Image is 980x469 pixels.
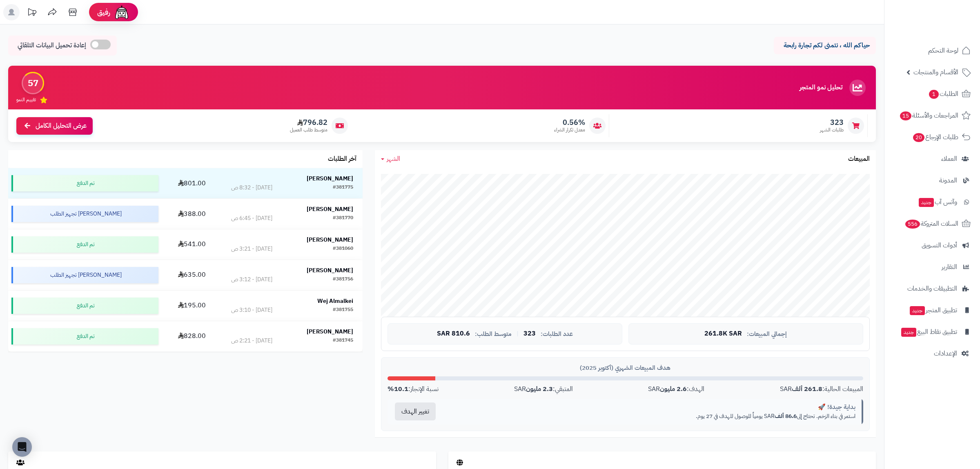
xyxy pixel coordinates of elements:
span: 323 [523,330,536,338]
strong: 261.8 ألف [792,384,822,394]
div: تم الدفع [11,328,158,345]
span: تطبيق نقاط البيع [900,326,957,338]
div: بداية جيدة! 🚀 [449,403,855,411]
div: #381756 [333,276,353,284]
span: وآتس آب [918,196,957,208]
a: التقارير [889,257,975,277]
div: #381060 [333,245,353,253]
div: [DATE] - 3:10 ص [231,306,272,314]
span: 15 [900,111,912,121]
div: المتبقي: SAR [514,385,573,394]
span: 796.82 [290,118,327,127]
p: حياكم الله ، نتمنى لكم تجارة رابحة [780,41,870,50]
a: المدونة [889,171,975,190]
strong: Wej Almalkei [317,297,353,305]
div: تم الدفع [11,298,158,314]
span: 1 [929,90,939,99]
span: تقييم النمو [16,96,36,103]
strong: [PERSON_NAME] [307,266,353,275]
a: وآتس آبجديد [889,192,975,212]
span: طلبات الشهر [820,127,844,133]
strong: 10.1% [388,384,408,394]
span: الأقسام والمنتجات [913,67,958,78]
div: [DATE] - 2:21 ص [231,337,272,345]
span: المراجعات والأسئلة [899,110,958,121]
div: [DATE] - 3:12 ص [231,276,272,284]
div: [DATE] - 6:45 ص [231,214,272,222]
div: Open Intercom Messenger [12,437,32,457]
strong: [PERSON_NAME] [307,205,353,213]
a: لوحة التحكم [889,41,975,60]
span: جديد [919,198,934,207]
a: عرض التحليل الكامل [16,117,93,135]
td: 541.00 [162,229,222,260]
span: عدد الطلبات: [541,331,573,338]
span: 261.8K SAR [704,330,742,338]
strong: 2.3 مليون [526,384,553,394]
a: العملاء [889,149,975,169]
span: متوسط طلب العميل [290,127,327,133]
span: رفيق [97,7,110,17]
a: أدوات التسويق [889,236,975,255]
button: تغيير الهدف [395,402,436,420]
div: نسبة الإنجاز: [388,385,439,394]
a: الإعدادات [889,344,975,363]
span: لوحة التحكم [928,45,958,56]
div: تم الدفع [11,236,158,253]
span: أدوات التسويق [922,240,957,251]
div: #381755 [333,306,353,314]
span: عرض التحليل الكامل [36,121,87,131]
span: السلات المتروكة [904,218,958,229]
div: الهدف: SAR [648,385,704,394]
div: #381770 [333,214,353,222]
div: هدف المبيعات الشهري (أكتوبر 2025) [388,364,863,372]
div: المبيعات الحالية: SAR [780,385,863,394]
td: 828.00 [162,321,222,351]
a: الشهر [381,154,400,164]
div: [PERSON_NAME] تجهيز الطلب [11,267,158,283]
strong: 86.6 ألف [775,412,797,420]
img: logo-2.png [924,19,972,36]
img: ai-face.png [114,4,130,20]
a: السلات المتروكة556 [889,214,975,233]
strong: [PERSON_NAME] [307,236,353,244]
span: جديد [910,306,925,315]
h3: آخر الطلبات [328,156,356,163]
span: الشهر [387,154,400,164]
a: تحديثات المنصة [22,4,42,22]
td: 388.00 [162,199,222,229]
span: متوسط الطلب: [475,331,512,338]
td: 635.00 [162,260,222,290]
td: 195.00 [162,291,222,321]
span: 20 [913,133,925,142]
div: #381745 [333,337,353,345]
a: المراجعات والأسئلة15 [889,106,975,125]
div: [DATE] - 3:21 ص [231,245,272,253]
p: استمر في بناء الزخم. تحتاج إلى SAR يومياً للوصول للهدف في 27 يوم. [449,412,855,420]
span: الإعدادات [934,348,957,359]
h3: تحليل نمو المتجر [800,84,842,91]
div: [DATE] - 8:32 ص [231,184,272,192]
span: تطبيق المتجر [909,305,957,316]
span: 323 [820,118,844,127]
span: الطلبات [928,88,958,100]
strong: [PERSON_NAME] [307,327,353,336]
span: | [517,331,519,337]
div: #381775 [333,184,353,192]
a: التطبيقات والخدمات [889,279,975,298]
span: التقارير [942,261,957,273]
span: 556 [905,220,920,229]
span: معدل تكرار الشراء [554,127,585,133]
span: 0.56% [554,118,585,127]
span: جديد [901,328,916,337]
span: التطبيقات والخدمات [907,283,957,294]
span: العملاء [941,153,957,164]
span: إعادة تحميل البيانات التلقائي [18,41,86,50]
a: طلبات الإرجاع20 [889,127,975,147]
strong: [PERSON_NAME] [307,174,353,183]
a: تطبيق نقاط البيعجديد [889,322,975,342]
strong: 2.6 مليون [660,384,687,394]
span: المدونة [939,175,957,186]
td: 801.00 [162,168,222,198]
span: إجمالي المبيعات: [747,331,787,338]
